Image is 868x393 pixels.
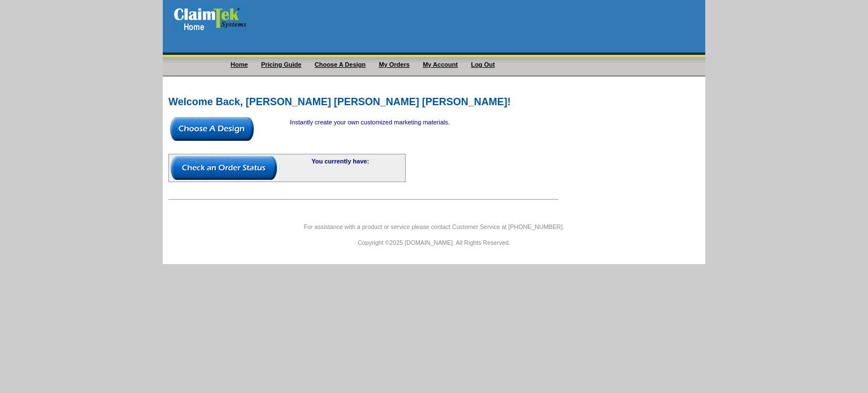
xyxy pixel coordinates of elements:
[163,222,705,232] p: For assistance with a product or service please contact Customer Service at [PHONE_NUMBER].
[170,117,254,141] img: button-choose-design.gif
[311,158,369,165] b: You currently have:
[171,156,277,180] img: button-check-order-status.gif
[315,61,366,68] a: Choose A Design
[290,119,450,126] span: Instantly create your own customized marketing materials.
[423,61,458,68] a: My Account
[379,61,409,68] a: My Orders
[471,61,494,68] a: Log Out
[261,61,302,68] a: Pricing Guide
[231,61,248,68] a: Home
[163,237,705,248] p: Copyright ©2025 [DOMAIN_NAME]. All Rights Reserved.
[168,97,700,107] h2: Welcome Back, [PERSON_NAME] [PERSON_NAME] [PERSON_NAME]!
